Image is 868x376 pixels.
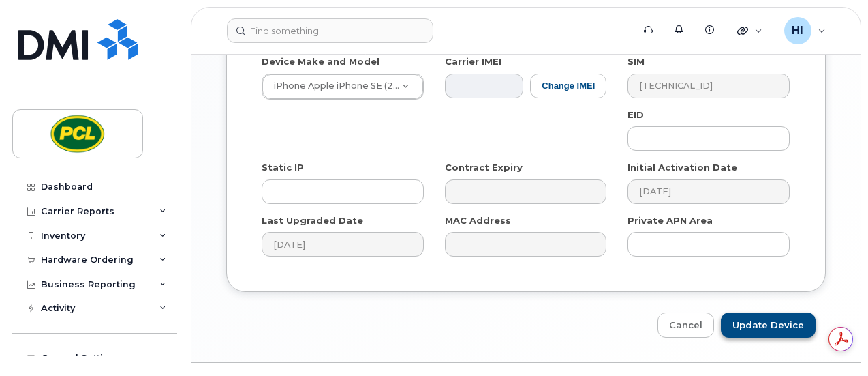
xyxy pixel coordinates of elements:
input: Update Device [721,313,816,338]
label: SIM [627,55,645,68]
div: Heather Innes [775,17,835,44]
label: Last Upgraded Date [262,214,363,227]
a: iPhone Apple iPhone SE (2020) - 64GB [262,74,423,99]
label: Private APN Area [627,214,713,227]
div: Quicklinks [728,17,772,44]
span: HI [792,23,803,39]
button: Change IMEI [530,74,606,99]
label: EID [627,109,644,121]
label: MAC Address [445,214,511,227]
label: Carrier IMEI [445,55,501,68]
label: Static IP [262,161,304,174]
a: Cancel [657,313,714,338]
input: Find something... [227,18,433,43]
span: iPhone Apple iPhone SE (2020) - 64GB [266,80,402,92]
label: Device Make and Model [262,55,379,68]
label: Contract Expiry [445,161,523,174]
label: Initial Activation Date [627,161,737,174]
